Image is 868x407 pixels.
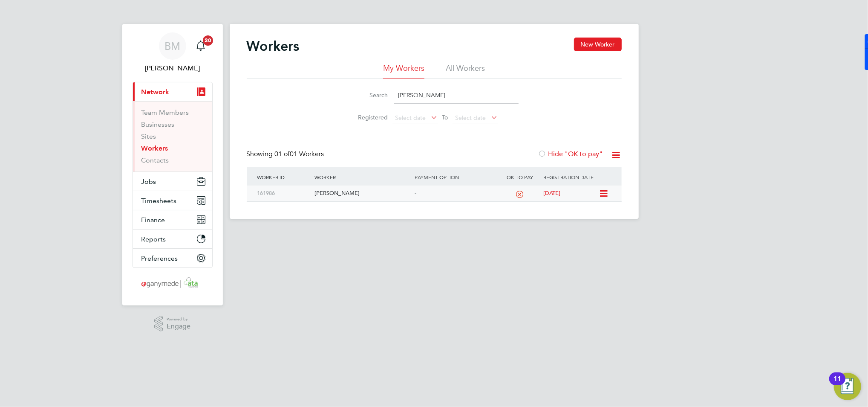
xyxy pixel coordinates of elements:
a: Workers [141,144,168,152]
label: Hide "OK to pay" [538,150,603,158]
div: [PERSON_NAME] [312,186,412,201]
h2: Workers [247,38,300,55]
span: Finance [141,216,165,224]
li: My Workers [383,63,424,78]
span: 20 [203,35,213,46]
span: BM [164,41,180,52]
input: Name, email or phone number [394,87,519,104]
label: Registered [350,113,388,121]
span: Network [141,88,170,96]
span: [DATE] [543,189,560,197]
li: All Workers [446,63,485,78]
a: Go to home page [133,276,213,290]
span: Powered by [167,316,190,323]
span: 01 Workers [275,150,324,158]
button: Preferences [133,249,212,267]
span: Brad Minns [133,63,213,73]
span: Reports [141,235,166,243]
div: OK to pay [499,167,542,187]
a: 161986[PERSON_NAME]-[DATE] [255,185,599,192]
a: BM[PERSON_NAME] [133,32,213,73]
span: Select date [456,114,486,122]
div: Worker ID [255,167,312,187]
div: Payment Option [412,167,499,187]
a: Powered byEngage [154,316,190,332]
div: Registration Date [541,167,613,187]
button: Reports [133,230,212,248]
button: Network [133,82,212,101]
img: ganymedesolutions-logo-retina.png [139,276,206,290]
button: Timesheets [133,191,212,210]
div: 11 [833,379,841,390]
span: Timesheets [141,197,177,205]
button: New Worker [574,38,622,51]
span: Select date [395,114,426,122]
button: Jobs [133,172,212,191]
div: 161986 [255,186,312,201]
span: Jobs [141,177,156,186]
button: Finance [133,210,212,229]
nav: Main navigation [122,24,223,305]
label: Search [350,91,388,99]
div: Showing [247,150,326,159]
span: 01 of [275,150,290,158]
button: Open Resource Center, 11 new notifications [834,373,861,400]
span: Engage [167,323,190,330]
span: Preferences [141,254,178,262]
div: Network [133,101,212,172]
a: Contacts [141,156,169,164]
a: Sites [141,132,156,140]
div: Worker [312,167,412,187]
span: To [440,112,451,123]
div: - [412,186,499,201]
a: Businesses [141,120,175,128]
a: 20 [192,32,209,60]
a: Team Members [141,108,189,116]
